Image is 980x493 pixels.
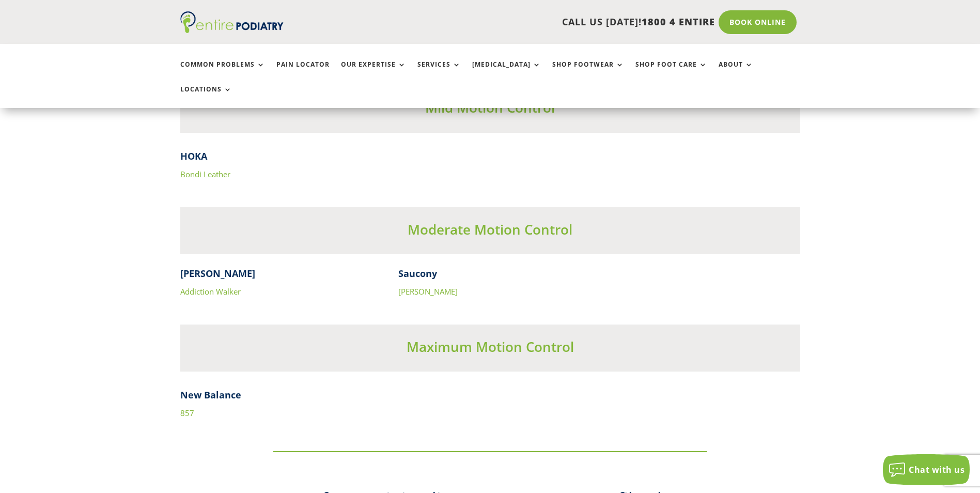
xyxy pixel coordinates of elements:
h3: Mild Motion Control [180,98,800,122]
a: Shop Foot Care [635,61,707,83]
span: 1800 4 ENTIRE [642,16,715,28]
h4: HOKA [180,150,800,168]
a: Bondi Leather [180,169,230,179]
a: Book Online [719,10,797,34]
a: Locations [180,86,232,108]
p: CALL US [DATE]! [323,16,715,29]
span: Chat with us [909,464,965,475]
button: Chat with us [883,454,970,485]
a: Entire Podiatry [180,25,284,35]
a: About [719,61,753,83]
h4: [PERSON_NAME] [180,267,364,285]
h4: New Balance [180,389,800,407]
img: logo (1) [180,11,284,33]
a: Common Problems [180,61,265,83]
h3: Maximum Motion Control [180,337,800,361]
a: Addiction Walker [180,286,241,297]
h3: Moderate Motion Control [180,220,800,244]
a: Shop Footwear [552,61,624,83]
a: Our Expertise [341,61,406,83]
a: 857 [180,408,194,418]
a: [MEDICAL_DATA] [472,61,541,83]
a: [PERSON_NAME] [398,286,458,297]
h4: Saucony [398,267,582,285]
a: Pain Locator [276,61,330,83]
a: Services [417,61,461,83]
